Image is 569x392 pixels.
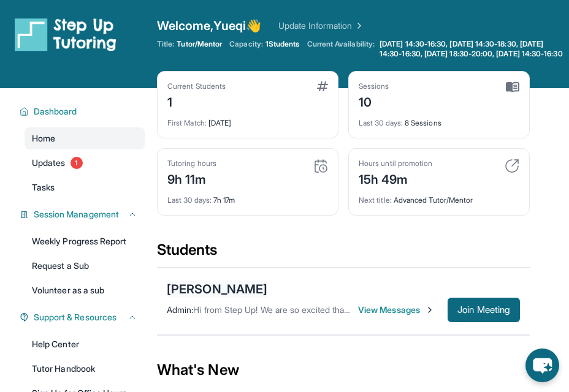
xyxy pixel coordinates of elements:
button: Support & Resources [29,311,137,323]
img: card [313,159,328,173]
div: [DATE] [167,111,328,128]
span: Next title : [359,195,392,205]
div: Sessions [359,81,389,91]
div: 1 [167,91,226,111]
div: 9h 11m [167,168,216,188]
button: Dashboard [29,105,137,118]
button: chat-button [525,349,559,382]
div: 8 Sessions [359,111,519,128]
span: Join Meeting [457,306,510,314]
div: 15h 49m [359,168,432,188]
a: Weekly Progress Report [25,230,145,252]
span: View Messages [358,304,435,316]
span: Tasks [32,181,55,194]
span: Home [32,132,55,145]
img: card [506,81,519,92]
img: logo [15,17,116,51]
span: Title: [157,39,174,49]
a: Updates1 [25,152,145,174]
a: [DATE] 14:30-16:30, [DATE] 14:30-18:30, [DATE] 14:30-16:30, [DATE] 18:30-20:00, [DATE] 14:30-16:30 [377,39,569,59]
a: Tutor Handbook [25,358,145,380]
a: Request a Sub [25,255,145,277]
img: card [317,81,328,91]
span: Tutor/Mentor [177,39,222,49]
span: First Match : [167,118,207,127]
span: Last 30 days : [359,118,403,127]
div: Advanced Tutor/Mentor [359,188,519,205]
div: 7h 17m [167,188,328,205]
div: 10 [359,91,389,111]
span: 1 Students [265,39,300,49]
img: card [505,159,519,173]
span: Dashboard [34,105,77,118]
div: Current Students [167,81,226,91]
span: Support & Resources [34,311,116,323]
div: Hours until promotion [359,159,432,168]
div: Students [157,240,530,267]
button: Session Management [29,208,137,221]
div: Tutoring hours [167,159,216,168]
a: Help Center [25,333,145,355]
img: Chevron Right [352,20,364,32]
img: Chevron-Right [425,305,435,315]
a: Volunteer as a sub [25,279,145,301]
span: 1 [71,157,83,169]
span: [DATE] 14:30-16:30, [DATE] 14:30-18:30, [DATE] 14:30-16:30, [DATE] 18:30-20:00, [DATE] 14:30-16:30 [380,39,567,59]
a: Home [25,127,145,149]
span: Session Management [34,208,119,221]
span: Welcome, Yueqi 👋 [157,17,261,34]
div: [PERSON_NAME] [167,281,267,298]
span: Admin : [167,304,193,315]
a: Tasks [25,176,145,198]
button: Join Meeting [448,298,520,322]
span: Last 30 days : [167,195,212,205]
span: Current Availability: [307,39,375,59]
a: Update Information [278,20,364,32]
span: Updates [32,157,66,169]
span: Capacity: [229,39,263,49]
